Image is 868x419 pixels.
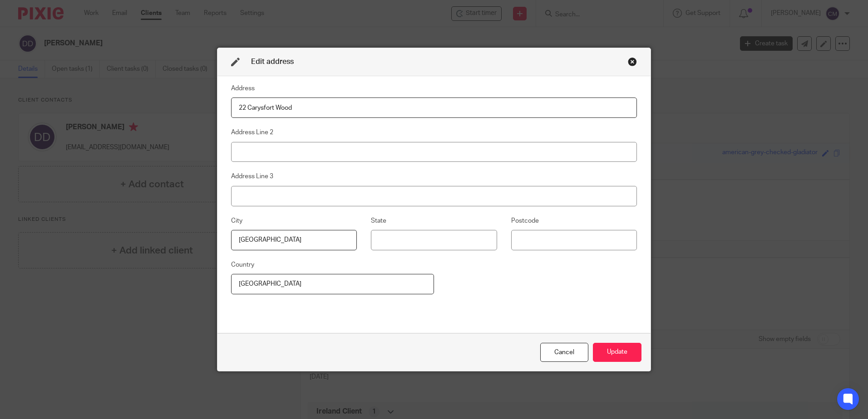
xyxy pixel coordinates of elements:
label: Address Line 2 [231,128,273,137]
span: Edit address [251,58,294,65]
label: State [371,216,386,225]
div: Close this dialog window [540,343,588,362]
label: City [231,216,242,225]
label: Address [231,84,255,93]
label: Postcode [511,216,539,225]
div: Close this dialog window [628,57,637,66]
label: Address Line 3 [231,172,273,181]
button: Update [593,343,641,362]
label: Country [231,260,254,269]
